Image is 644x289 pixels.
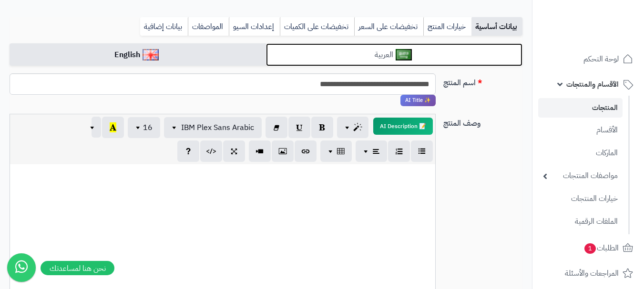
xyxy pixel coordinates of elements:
img: logo-2.png [579,7,635,27]
a: الطلبات1 [538,237,638,259]
a: الماركات [538,143,623,163]
a: خيارات المنتجات [538,189,623,209]
button: IBM Plex Sans Arabic [164,117,262,138]
a: مواصفات المنتجات [538,166,623,186]
img: العربية [396,49,412,60]
a: العربية [266,43,522,67]
span: المراجعات والأسئلة [565,267,619,280]
a: إعدادات السيو [229,17,280,36]
span: انقر لاستخدام رفيقك الذكي [400,95,436,106]
a: الأقسام [538,120,623,140]
span: IBM Plex Sans Arabic [181,122,254,133]
a: لوحة التحكم [538,48,638,70]
a: English [10,43,266,67]
a: المراجعات والأسئلة [538,262,638,285]
a: الملفات الرقمية [538,211,623,232]
button: 16 [128,117,160,138]
span: الطلبات [583,241,619,255]
a: بيانات أساسية [471,17,522,36]
label: وصف المنتج [440,114,526,129]
a: بيانات إضافية [140,17,188,36]
span: 16 [143,122,153,133]
a: تخفيضات على السعر [354,17,423,36]
a: خيارات المنتج [423,17,471,36]
span: الأقسام والمنتجات [566,78,619,91]
span: 1 [584,243,596,254]
label: اسم المنتج [440,73,526,89]
a: المواصفات [188,17,229,36]
a: تخفيضات على الكميات [280,17,354,36]
img: English [143,49,159,60]
span: لوحة التحكم [583,52,619,66]
button: 📝 AI Description [373,118,433,135]
a: المنتجات [538,98,623,118]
